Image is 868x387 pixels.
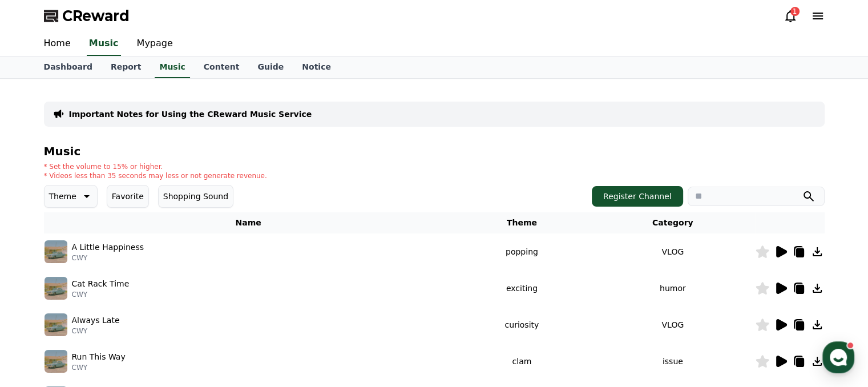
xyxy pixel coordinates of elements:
[248,57,293,78] a: Guide
[591,270,755,307] td: humor
[45,313,67,336] img: music
[87,32,121,56] a: Music
[453,270,591,307] td: exciting
[591,233,755,270] td: VLOG
[72,363,126,372] p: CWY
[453,307,591,343] td: curiosity
[72,253,144,263] p: CWY
[72,241,144,253] p: A Little Happiness
[35,57,102,78] a: Dashboard
[62,7,130,25] span: CReward
[195,57,249,78] a: Content
[128,32,182,56] a: Mypage
[72,278,130,290] p: Cat Rack Time
[107,185,149,208] button: Favorite
[169,309,197,319] span: Settings
[453,343,591,380] td: clam
[790,7,800,16] div: 1
[72,290,130,299] p: CWY
[44,171,267,180] p: * Videos less than 35 seconds may less or not generate revenue.
[592,186,683,207] button: Register Channel
[44,7,130,25] a: CReward
[44,145,825,158] h4: Music
[49,188,76,204] p: Theme
[147,292,219,321] a: Settings
[72,326,120,336] p: CWY
[3,292,75,321] a: Home
[35,32,80,56] a: Home
[591,343,755,380] td: issue
[102,57,151,78] a: Report
[75,292,147,321] a: Messages
[45,350,67,373] img: music
[45,240,67,263] img: music
[453,233,591,270] td: popping
[44,185,98,208] button: Theme
[158,185,233,208] button: Shopping Sound
[784,9,797,23] a: 1
[29,309,49,319] span: Home
[72,351,126,363] p: Run This Way
[293,57,340,78] a: Notice
[591,212,755,233] th: Category
[155,57,189,78] a: Music
[591,307,755,343] td: VLOG
[44,212,453,233] th: Name
[44,162,267,171] p: * Set the volume to 15% or higher.
[95,310,128,319] span: Messages
[72,315,120,326] p: Always Late
[69,108,312,120] a: Important Notes for Using the CReward Music Service
[45,277,67,300] img: music
[453,212,591,233] th: Theme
